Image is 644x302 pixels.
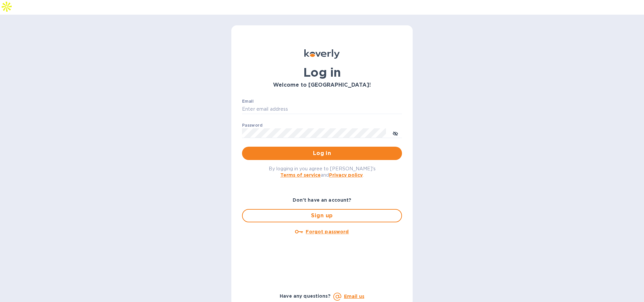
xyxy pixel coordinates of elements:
span: Sign up [248,212,396,220]
span: By logging in you agree to [PERSON_NAME]'s and . [269,166,376,178]
h3: Welcome to [GEOGRAPHIC_DATA]! [242,82,402,88]
input: Enter email address [242,104,402,114]
img: Koverly [304,49,340,59]
b: Have any questions? [280,293,331,299]
button: toggle password visibility [389,126,402,140]
u: Forgot password [306,229,349,234]
label: Email [242,99,254,103]
a: Email us [344,294,364,299]
a: Terms of service [280,172,321,178]
label: Password [242,123,262,127]
button: Log in [242,147,402,160]
h1: Log in [242,65,402,79]
button: Sign up [242,209,402,222]
a: Privacy policy [329,172,363,178]
span: Log in [247,149,397,157]
b: Don't have an account? [293,197,352,203]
